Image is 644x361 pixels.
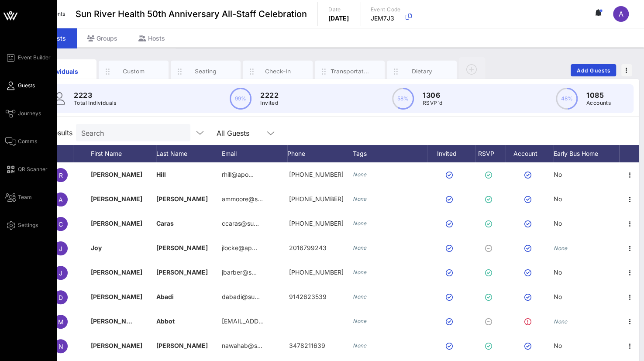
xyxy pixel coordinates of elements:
p: Accounts [586,99,611,107]
div: All Guests [217,129,249,137]
div: Transportation [331,67,369,76]
div: Groups [76,28,128,48]
span: [PERSON_NAME] [91,195,142,203]
div: Check-In [258,67,297,76]
div: Phone [287,145,353,162]
div: First Name [91,145,156,162]
div: Invited [427,145,475,162]
i: None [353,220,367,227]
button: Add Guests [571,64,616,76]
span: +18457629158 [289,195,344,203]
span: [EMAIL_ADDRESS][DOMAIN_NAME] [222,317,327,325]
span: 2016799243 [289,244,327,251]
a: Team [5,192,32,203]
span: [PERSON_NAME] [91,268,142,276]
span: A [619,10,623,18]
span: [PERSON_NAME] [156,244,208,251]
div: Last Name [156,145,222,162]
p: Event Code [371,5,401,14]
p: 1085 [586,90,611,100]
p: RSVP`d [423,99,442,107]
span: J [59,269,62,277]
i: None [353,196,367,202]
span: Caras [156,220,174,227]
span: Sun River Health 50th Anniversary All-Staff Celebration [76,7,307,21]
p: 2222 [260,90,279,100]
span: J [59,245,62,252]
span: Event Builder [18,54,51,62]
i: None [353,244,367,251]
span: Journeys [18,110,41,117]
p: dabadi@su… [222,285,260,309]
i: None [353,171,367,178]
span: No [554,268,562,276]
span: Hill [156,171,166,178]
span: [PERSON_NAME] [91,342,142,349]
span: QR Scanner [18,165,48,173]
p: [DATE] [328,14,349,23]
a: Event Builder [5,52,51,63]
span: [PERSON_NAME] [91,171,142,178]
span: R [59,172,63,179]
p: nawahab@s… [222,333,262,358]
a: Settings [5,220,38,230]
span: [PERSON_NAME] [91,293,142,300]
div: All Guests [211,124,281,141]
div: Email [222,145,287,162]
i: None [554,245,568,251]
span: [PERSON_NAME] [156,268,208,276]
p: Date [328,5,349,14]
span: +18455701917 [289,220,344,227]
p: 2223 [74,90,117,100]
div: RSVP [475,145,506,162]
i: None [353,342,367,349]
span: No [554,171,562,178]
span: [PERSON_NAME] [91,220,142,227]
p: jlocke@ap… [222,236,257,260]
div: Dietary [403,67,441,76]
div: Tags [353,145,427,162]
a: Guests [5,80,35,91]
span: 9142623539 [289,293,327,300]
p: ccaras@su… [222,211,259,236]
span: 607-437-0421 [289,268,344,276]
span: 3478211639 [289,342,325,349]
p: Total Individuals [74,99,117,107]
div: Individuals [42,67,81,76]
span: Team [18,193,32,201]
a: QR Scanner [5,164,48,175]
span: No [554,220,562,227]
p: 1306 [423,90,442,100]
span: No [554,195,562,203]
div: Custom [114,67,153,76]
span: D [59,294,63,301]
span: +19172445351 [289,171,344,178]
span: N [59,343,63,350]
span: Guests [18,82,35,89]
div: Hosts [128,28,176,48]
span: M [58,318,64,326]
span: [PERSON_NAME] [PERSON_NAME] [91,317,195,325]
span: Comms [18,138,37,145]
i: None [353,269,367,275]
i: None [353,318,367,324]
div: Early Bus Home [554,145,619,162]
i: None [353,293,367,300]
a: Journeys [5,108,41,119]
span: Joy [91,244,102,251]
p: JEM7J3 [371,14,401,23]
div: Seating [186,67,225,76]
p: Invited [260,99,279,107]
span: Abbot [156,317,175,325]
span: [PERSON_NAME] [156,342,208,349]
span: C [59,220,63,228]
span: Add Guests [576,67,611,74]
p: rhill@apo… [222,162,254,187]
span: No [554,293,562,300]
span: No [554,342,562,349]
a: Comms [5,136,37,147]
span: Settings [18,221,38,229]
div: A [613,6,629,22]
p: ammoore@s… [222,187,263,211]
div: Account [506,145,554,162]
